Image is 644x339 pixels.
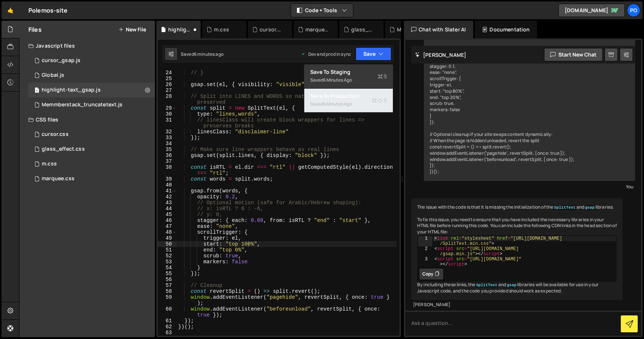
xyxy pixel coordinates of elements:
[28,142,155,157] div: 17290/47986.css
[42,146,85,153] div: glass_effect.css
[158,111,177,117] div: 30
[42,87,101,93] div: highlight-text_gsap.js
[158,147,177,153] div: 35
[42,161,57,167] div: m.css
[42,175,75,182] div: marquee.css
[42,102,122,108] div: Memmberstack_truncatetext.js
[158,76,177,82] div: 25
[158,93,177,105] div: 28
[475,282,498,288] code: SplitText
[158,182,177,188] div: 40
[214,26,229,33] div: m.css
[28,127,155,142] div: 17290/48278.css
[310,76,387,85] div: Saved
[260,26,283,33] div: cursor.css
[404,21,473,38] div: Chat with Slater AI
[418,257,432,267] div: 3
[158,271,177,277] div: 55
[413,302,621,308] div: [PERSON_NAME]
[415,51,466,58] h2: [PERSON_NAME]
[158,229,177,235] div: 48
[158,164,177,176] div: 38
[158,117,177,129] div: 31
[158,235,177,241] div: 49
[158,176,177,182] div: 39
[158,141,177,147] div: 34
[158,135,177,141] div: 33
[158,88,177,93] div: 27
[426,183,633,191] div: You
[194,51,224,57] div: 6 minutes ago
[301,51,351,57] div: Dev and prod in sync
[158,282,177,288] div: 57
[42,131,69,138] div: cursor.css
[28,171,155,186] div: 17290/47987.css
[158,324,177,330] div: 62
[28,157,155,171] div: 17290/48323.css
[378,73,387,80] span: S
[42,57,80,64] div: cursor_gsap.js
[158,200,177,206] div: 43
[323,101,352,107] div: 6 minutes ago
[356,47,391,61] button: Save
[158,306,177,318] div: 60
[627,4,640,17] a: Po
[181,51,224,57] div: Saved
[118,27,146,32] button: New File
[158,105,177,111] div: 29
[1,1,20,19] a: 🤙
[28,68,155,83] div: 17290/47927.js
[158,288,177,294] div: 58
[506,282,517,288] code: gsap
[158,218,177,223] div: 46
[310,68,387,76] div: Save to Staging
[158,206,177,212] div: 44
[168,26,192,33] div: highlight-text_gsap.js
[475,21,537,38] div: Documentation
[323,77,352,83] div: 6 minutes ago
[351,26,375,33] div: glass_effect.css
[158,318,177,324] div: 61
[158,265,177,271] div: 54
[158,194,177,200] div: 42
[419,268,444,280] button: Copy
[304,89,393,113] button: Save to ProductionS Saved6 minutes ago
[310,92,387,100] div: Save to Production
[42,72,64,79] div: Global.js
[397,26,420,33] div: Memmberstack_truncatetext.js
[28,83,155,97] div: 17290/48341.js
[158,241,177,247] div: 50
[558,4,625,17] a: [DOMAIN_NAME]
[158,129,177,135] div: 32
[158,188,177,194] div: 41
[304,65,393,89] button: Save to StagingS Saved6 minutes ago
[158,70,177,76] div: 24
[158,330,177,336] div: 63
[418,246,432,257] div: 2
[158,247,177,253] div: 51
[20,38,155,53] div: Javascript files
[35,88,39,94] span: 1
[372,97,387,104] span: S
[418,236,432,246] div: 1
[158,259,177,265] div: 53
[28,53,155,68] div: 17290/47981.js
[158,82,177,88] div: 26
[584,205,595,210] code: gsap
[310,100,387,109] div: Saved
[28,97,155,112] div: 17290/47983.js
[553,205,576,210] code: SplitText
[158,158,177,164] div: 37
[158,223,177,229] div: 47
[158,212,177,218] div: 45
[158,277,177,282] div: 56
[28,6,67,15] div: Polemos-site
[158,253,177,259] div: 52
[28,25,42,34] h2: Files
[158,294,177,306] div: 59
[20,112,155,127] div: CSS files
[544,48,603,61] button: Start new chat
[305,26,329,33] div: marquee.css
[291,4,353,17] button: Code + Tools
